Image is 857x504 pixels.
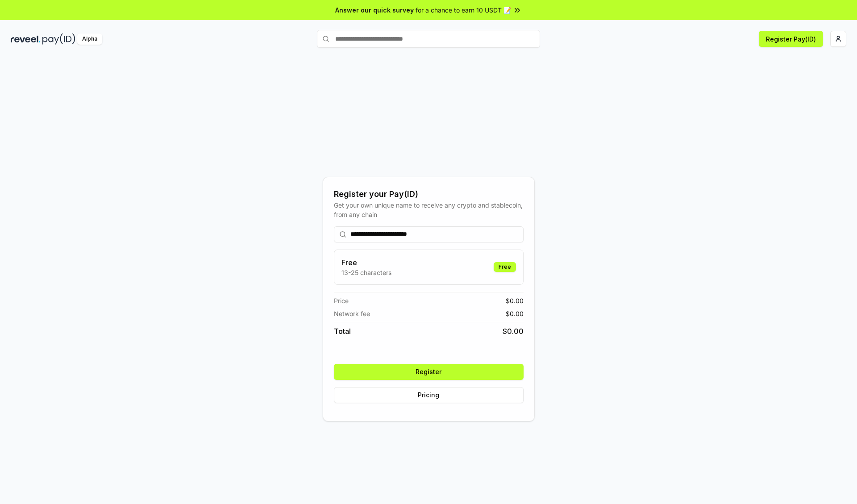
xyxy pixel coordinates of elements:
[334,309,370,318] span: Network fee
[341,257,391,268] h3: Free
[334,387,524,403] button: Pricing
[334,364,524,380] button: Register
[334,200,524,219] div: Get your own unique name to receive any crypto and stablecoin, from any chain
[416,5,511,15] span: for a chance to earn 10 USDT 📝
[506,309,524,318] span: $ 0.00
[334,326,351,337] span: Total
[334,188,524,200] div: Register your Pay(ID)
[77,33,102,45] div: Alpha
[494,262,516,272] div: Free
[506,296,524,305] span: $ 0.00
[335,5,414,15] span: Answer our quick survey
[11,33,41,45] img: reveel_dark
[503,326,524,337] span: $ 0.00
[759,31,823,47] button: Register Pay(ID)
[341,268,391,277] p: 13-25 characters
[334,296,349,305] span: Price
[42,33,75,45] img: pay_id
